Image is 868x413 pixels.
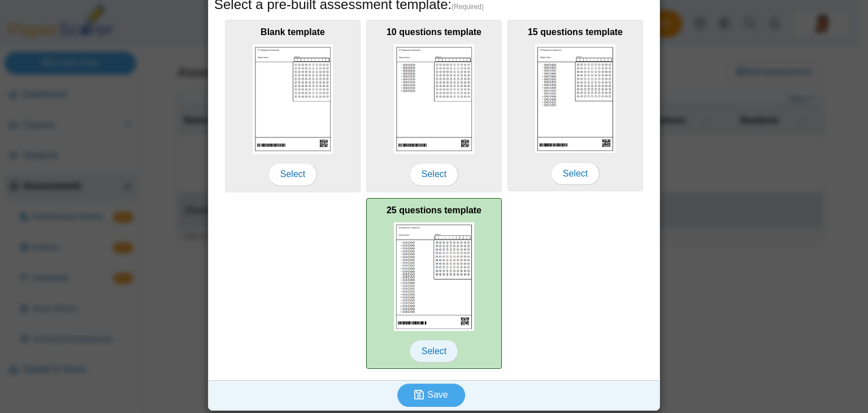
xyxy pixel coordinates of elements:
b: 25 questions template [387,205,481,215]
button: Save [397,384,465,406]
b: 10 questions template [387,27,481,37]
b: 15 questions template [528,27,623,37]
span: Select [410,163,458,186]
span: Select [551,162,600,185]
img: scan_sheet_25_questions.png [394,222,474,331]
b: Blank template [261,27,325,37]
img: scan_sheet_15_questions.png [535,44,615,153]
img: scan_sheet_10_questions.png [394,44,474,153]
span: Select [410,340,458,363]
span: Select [268,163,317,186]
span: (Required) [452,2,484,12]
span: Save [427,390,448,399]
img: scan_sheet_blank.png [253,44,333,153]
